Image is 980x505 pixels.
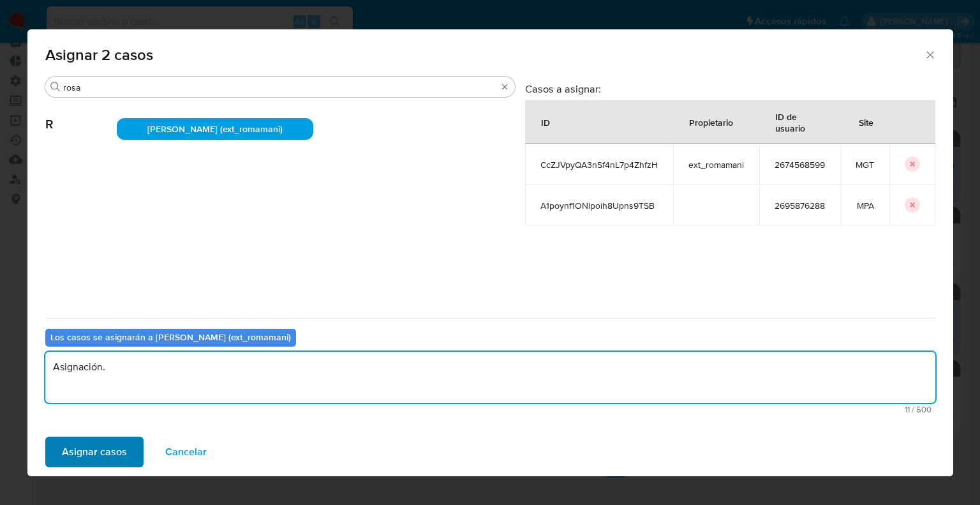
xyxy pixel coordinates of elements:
[49,405,932,414] span: Máximo 500 caracteres
[905,197,920,213] button: icon-button
[775,159,825,170] span: 2674568599
[526,107,565,137] div: ID
[856,200,874,211] span: MPA
[165,438,207,466] span: Cancelar
[50,331,291,343] b: Los casos se asignarán a [PERSON_NAME] (ext_romamani)
[924,49,935,60] button: Cerrar ventana
[674,107,748,137] div: Propietario
[525,82,935,95] h3: Casos a asignar:
[45,98,117,132] span: R
[540,159,658,170] span: CcZJVpyQA3nSf4nL7p4ZhfzH
[45,352,935,403] textarea: Asignación.
[45,47,924,63] span: Asignar 2 casos
[775,200,825,211] span: 2695876288
[50,82,61,92] button: Buscar
[905,156,920,172] button: icon-button
[27,29,953,476] div: assign-modal
[843,107,889,137] div: Site
[62,438,127,466] span: Asignar casos
[500,82,510,92] button: Borrar
[63,82,497,93] input: Buscar analista
[117,118,313,140] div: [PERSON_NAME] (ext_romamani)
[147,123,283,135] span: [PERSON_NAME] (ext_romamani)
[45,437,144,467] button: Asignar casos
[856,159,874,170] span: MGT
[688,159,744,170] span: ext_romamani
[540,200,658,211] span: A1poynf1ONlpoih8Upns9TSB
[149,437,223,467] button: Cancelar
[760,101,840,143] div: ID de usuario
